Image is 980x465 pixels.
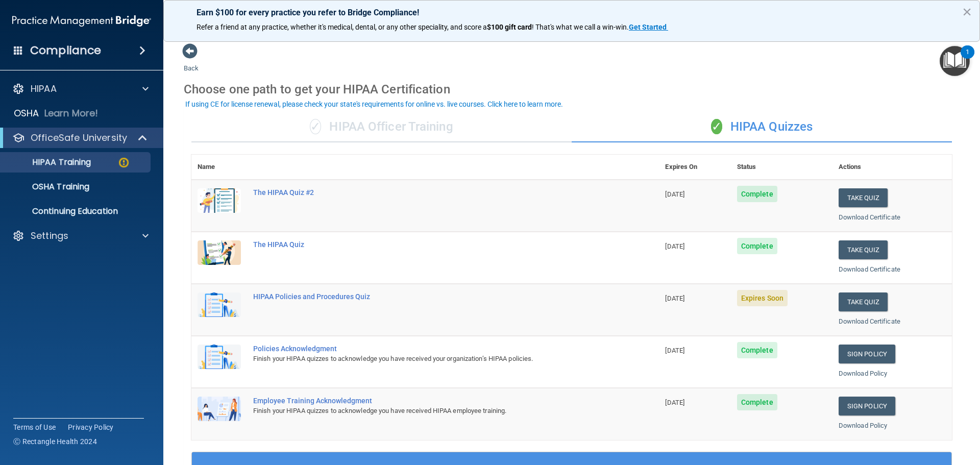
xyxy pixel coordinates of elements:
[665,295,684,302] span: [DATE]
[13,422,56,432] a: Terms of Use
[197,8,947,17] p: Earn $100 for every practice you refer to Bridge Compliance!
[7,182,89,192] p: OSHA Training
[7,206,146,216] p: Continuing Education
[839,240,888,259] button: Take Quiz
[185,101,563,108] div: If using CE for license renewal, please check your state's requirements for online vs. live cours...
[737,394,777,410] span: Complete
[966,52,969,65] div: 1
[839,370,888,377] a: Download Policy
[839,188,888,207] button: Take Quiz
[731,155,832,180] th: Status
[659,155,730,180] th: Expires On
[940,46,970,76] button: Open Resource Center, 1 new notification
[737,238,777,254] span: Complete
[839,213,900,221] a: Download Certificate
[184,99,565,109] button: If using CE for license renewal, please check your state's requirements for online vs. live cours...
[7,157,91,167] p: HIPAA Training
[803,393,968,433] iframe: Drift Widget Chat Controller
[839,292,888,311] button: Take Quiz
[629,23,668,31] a: Get Started
[310,119,321,134] span: ✓
[572,112,952,142] div: HIPAA Quizzes
[665,399,684,406] span: [DATE]
[665,190,684,198] span: [DATE]
[839,265,900,273] a: Download Certificate
[117,156,130,169] img: warning-circle.0cc9ac19.png
[253,353,608,365] div: Finish your HIPAA quizzes to acknowledge you have received your organization’s HIPAA policies.
[31,83,57,95] p: HIPAA
[737,342,777,358] span: Complete
[191,112,572,142] div: HIPAA Officer Training
[253,240,608,249] div: The HIPAA Quiz
[253,188,608,197] div: The HIPAA Quiz #2
[12,230,149,242] a: Settings
[839,345,895,363] a: Sign Policy
[31,230,68,242] p: Settings
[665,347,684,354] span: [DATE]
[711,119,722,134] span: ✓
[532,23,629,31] span: ! That's what we call a win-win.
[253,292,608,301] div: HIPAA Policies and Procedures Quiz
[12,132,148,144] a: OfficeSafe University
[68,422,114,432] a: Privacy Policy
[832,155,952,180] th: Actions
[44,107,99,119] p: Learn More!
[31,132,127,144] p: OfficeSafe University
[30,43,101,58] h4: Compliance
[962,4,972,20] button: Close
[14,107,39,119] p: OSHA
[665,242,684,250] span: [DATE]
[184,75,960,104] div: Choose one path to get your HIPAA Certification
[737,186,777,202] span: Complete
[197,23,487,31] span: Refer a friend at any practice, whether it's medical, dental, or any other speciality, and score a
[629,23,667,31] strong: Get Started
[184,52,199,72] a: Back
[253,405,608,417] div: Finish your HIPAA quizzes to acknowledge you have received HIPAA employee training.
[839,317,900,325] a: Download Certificate
[12,83,149,95] a: HIPAA
[13,436,97,447] span: Ⓒ Rectangle Health 2024
[253,397,608,405] div: Employee Training Acknowledgment
[737,290,788,306] span: Expires Soon
[12,11,151,31] img: PMB logo
[487,23,532,31] strong: $100 gift card
[253,345,608,353] div: Policies Acknowledgment
[191,155,247,180] th: Name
